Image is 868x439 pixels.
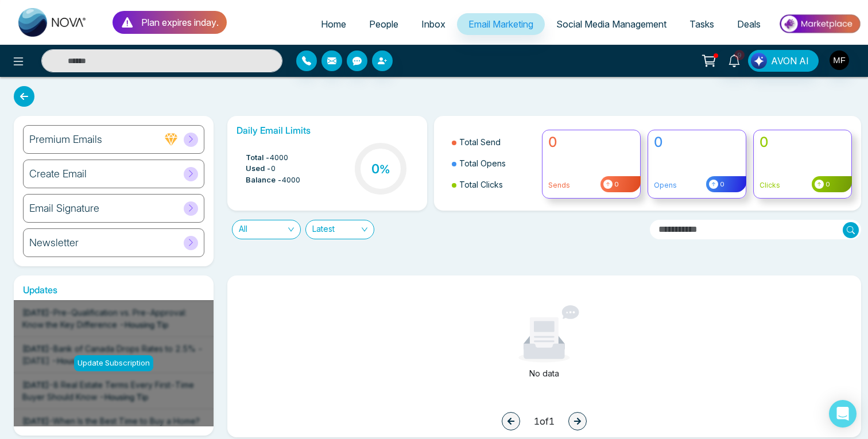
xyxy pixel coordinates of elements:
h6: Daily Email Limits [237,125,418,136]
span: 0 [824,180,830,189]
span: All [239,220,294,239]
span: Tasks [689,18,714,30]
p: Opens [654,180,740,191]
span: 0 [718,180,724,189]
span: 4000 [270,152,288,164]
h6: Create Email [29,168,87,180]
span: Deals [737,18,761,30]
a: Home [309,13,358,35]
span: Latest [312,220,367,239]
li: Total Opens [452,153,535,174]
img: User Avatar [830,50,849,70]
a: Social Media Management [545,13,678,35]
span: 9 [734,50,745,60]
div: Update Subscription [74,355,153,371]
span: Home [321,18,346,30]
span: 1 of 1 [534,414,555,428]
li: Total Clicks [452,174,535,195]
p: Plan expires in day . [141,15,219,29]
a: 9 [720,50,748,70]
span: 4000 [282,174,300,186]
h3: 0 [371,161,390,176]
p: Clicks [759,180,846,191]
a: Email Marketing [457,13,545,35]
h4: 0 [548,134,634,151]
span: 0 [271,163,276,174]
h6: Email Signature [29,202,99,215]
img: Market-place.gif [778,11,861,37]
h6: Newsletter [29,236,79,249]
span: Social Media Management [556,18,666,30]
span: Email Marketing [468,18,533,30]
p: Sends [548,180,634,191]
span: 0 [613,180,619,189]
a: Inbox [410,13,457,35]
a: People [358,13,410,35]
h6: Premium Emails [29,133,102,146]
h6: Updates [14,285,214,296]
span: People [369,18,398,30]
img: Lead Flow [751,53,767,69]
h4: 0 [654,134,740,151]
span: Used - [246,163,271,174]
h4: 0 [759,134,846,151]
img: Nova CRM Logo [18,8,87,37]
a: Tasks [678,13,726,35]
div: Open Intercom Messenger [829,400,857,428]
div: No data [241,367,847,380]
span: % [379,162,390,176]
span: Balance - [246,174,282,186]
li: Total Send [452,131,535,153]
a: Deals [726,13,772,35]
span: Total - [246,152,270,164]
span: Inbox [421,18,445,30]
button: AVON AI [748,50,819,72]
span: AVON AI [771,54,809,68]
